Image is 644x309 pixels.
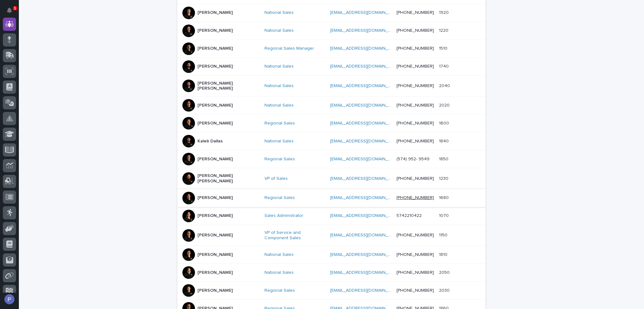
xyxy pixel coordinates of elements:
[197,46,233,51] p: [PERSON_NAME]
[197,103,233,108] p: [PERSON_NAME]
[397,270,434,275] a: [PHONE_NUMBER]
[330,64,401,69] a: [EMAIL_ADDRESS][DOMAIN_NAME]
[397,288,434,293] a: [PHONE_NUMBER]
[177,207,486,225] tr: [PERSON_NAME]Sales Administrator [EMAIL_ADDRESS][DOMAIN_NAME] 574221042210701070
[397,46,434,51] a: [PHONE_NUMBER]
[264,103,294,108] a: National Sales
[330,157,401,161] a: [EMAIL_ADDRESS][DOMAIN_NAME]
[177,150,486,168] tr: [PERSON_NAME]Regional Sales [EMAIL_ADDRESS][DOMAIN_NAME] (574) 952- 954918501850
[439,231,449,238] p: 1150
[330,139,401,143] a: [EMAIL_ADDRESS][DOMAIN_NAME]
[397,121,434,125] a: [PHONE_NUMBER]
[197,288,233,293] p: [PERSON_NAME]
[8,8,16,18] div: Notifications1
[197,157,233,162] p: [PERSON_NAME]
[3,293,16,306] button: users-avatar
[197,121,233,126] p: [PERSON_NAME]
[264,176,288,181] a: VP of Sales
[197,173,259,184] p: [PERSON_NAME] [PERSON_NAME]
[197,10,233,15] p: [PERSON_NAME]
[264,83,294,89] a: National Sales
[439,251,449,257] p: 1810
[177,58,486,75] tr: [PERSON_NAME]National Sales [EMAIL_ADDRESS][DOMAIN_NAME] [PHONE_NUMBER]17401740
[264,139,294,144] a: National Sales
[439,82,451,89] p: 2040
[197,81,259,91] p: [PERSON_NAME] [PERSON_NAME]
[330,28,401,33] a: [EMAIL_ADDRESS][DOMAIN_NAME]
[330,46,401,51] a: [EMAIL_ADDRESS][DOMAIN_NAME]
[264,195,295,201] a: Regional Sales
[397,252,434,257] a: [PHONE_NUMBER]
[3,4,16,17] button: Notifications
[330,121,401,125] a: [EMAIL_ADDRESS][DOMAIN_NAME]
[177,282,486,300] tr: [PERSON_NAME]Regional Sales [EMAIL_ADDRESS][DOMAIN_NAME] [PHONE_NUMBER]20302030
[397,233,434,237] a: [PHONE_NUMBER]
[330,103,401,108] a: [EMAIL_ADDRESS][DOMAIN_NAME]
[177,168,486,189] tr: [PERSON_NAME] [PERSON_NAME]VP of Sales [EMAIL_ADDRESS][DOMAIN_NAME] [PHONE_NUMBER]12301230
[330,196,401,200] a: [EMAIL_ADDRESS][DOMAIN_NAME]
[264,252,294,257] a: National Sales
[177,225,486,246] tr: [PERSON_NAME]VP of Service and Component Sales [EMAIL_ADDRESS][DOMAIN_NAME] [PHONE_NUMBER]11501150
[197,28,233,33] p: [PERSON_NAME]
[264,10,294,15] a: National Sales
[397,157,430,161] a: (574) 952- 9549
[439,155,450,162] p: 1850
[264,213,303,218] a: Sales Administrator
[14,6,16,10] p: 1
[177,114,486,132] tr: [PERSON_NAME]Regional Sales [EMAIL_ADDRESS][DOMAIN_NAME] [PHONE_NUMBER]16001600
[177,132,486,150] tr: Kaleb DallasNational Sales [EMAIL_ADDRESS][DOMAIN_NAME] [PHONE_NUMBER]18401840
[330,288,401,293] a: [EMAIL_ADDRESS][DOMAIN_NAME]
[439,27,450,33] p: 1220
[177,97,486,114] tr: [PERSON_NAME]National Sales [EMAIL_ADDRESS][DOMAIN_NAME] [PHONE_NUMBER]20202020
[264,46,314,51] a: Regional Sales Manager
[330,213,401,218] a: [EMAIL_ADDRESS][DOMAIN_NAME]
[439,287,451,293] p: 2030
[439,137,450,144] p: 1840
[439,45,449,51] p: 1510
[439,194,450,201] p: 1680
[197,252,233,257] p: [PERSON_NAME]
[330,270,401,275] a: [EMAIL_ADDRESS][DOMAIN_NAME]
[197,139,223,144] p: Kaleb Dallas
[197,270,233,275] p: [PERSON_NAME]
[264,64,294,69] a: National Sales
[330,233,401,237] a: [EMAIL_ADDRESS][DOMAIN_NAME]
[264,288,295,293] a: Regional Sales
[264,270,294,275] a: National Sales
[439,102,451,108] p: 2020
[397,10,434,15] a: [PHONE_NUMBER]
[397,139,434,143] a: [PHONE_NUMBER]
[397,64,434,69] a: [PHONE_NUMBER]
[330,252,401,257] a: [EMAIL_ADDRESS][DOMAIN_NAME]
[197,195,233,201] p: [PERSON_NAME]
[197,64,233,69] p: [PERSON_NAME]
[177,4,486,22] tr: [PERSON_NAME]National Sales [EMAIL_ADDRESS][DOMAIN_NAME] [PHONE_NUMBER]19201920
[177,40,486,58] tr: [PERSON_NAME]Regional Sales Manager [EMAIL_ADDRESS][DOMAIN_NAME] [PHONE_NUMBER]15101510
[177,22,486,40] tr: [PERSON_NAME]National Sales [EMAIL_ADDRESS][DOMAIN_NAME] [PHONE_NUMBER]12201220
[397,84,434,88] a: [PHONE_NUMBER]
[264,28,294,33] a: National Sales
[330,176,401,181] a: [EMAIL_ADDRESS][DOMAIN_NAME]
[177,246,486,264] tr: [PERSON_NAME]National Sales [EMAIL_ADDRESS][DOMAIN_NAME] [PHONE_NUMBER]18101810
[397,176,434,181] a: [PHONE_NUMBER]
[197,213,233,218] p: [PERSON_NAME]
[177,75,486,97] tr: [PERSON_NAME] [PERSON_NAME]National Sales [EMAIL_ADDRESS][DOMAIN_NAME] [PHONE_NUMBER]20402040
[264,230,325,241] a: VP of Service and Component Sales
[439,9,450,15] p: 1920
[439,212,450,218] p: 1070
[397,213,422,218] a: 5742210422
[439,119,450,126] p: 1600
[177,264,486,282] tr: [PERSON_NAME]National Sales [EMAIL_ADDRESS][DOMAIN_NAME] [PHONE_NUMBER]20502050
[177,189,486,207] tr: [PERSON_NAME]Regional Sales [EMAIL_ADDRESS][DOMAIN_NAME] [PHONE_NUMBER]16801680
[397,28,434,33] a: [PHONE_NUMBER]
[264,121,295,126] a: Regional Sales
[439,175,450,181] p: 1230
[397,196,434,200] a: [PHONE_NUMBER]
[330,84,401,88] a: [EMAIL_ADDRESS][DOMAIN_NAME]
[330,10,401,15] a: [EMAIL_ADDRESS][DOMAIN_NAME]
[197,233,233,238] p: [PERSON_NAME]
[439,63,450,69] p: 1740
[439,269,451,275] p: 2050
[397,103,434,108] a: [PHONE_NUMBER]
[264,157,295,162] a: Regional Sales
